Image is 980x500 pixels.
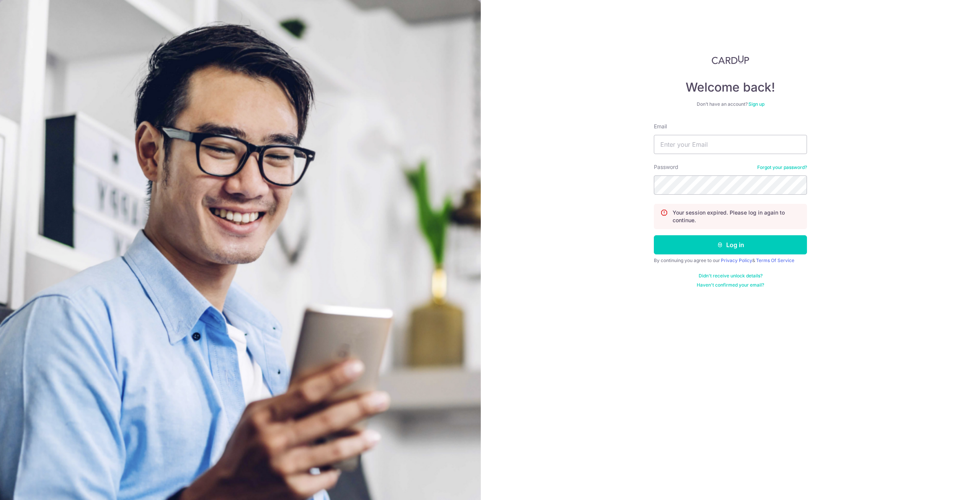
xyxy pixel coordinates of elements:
input: Enter your Email [654,135,807,154]
a: Sign up [748,101,764,107]
div: By continuing you agree to our & [654,257,807,264]
a: Privacy Policy [721,257,752,263]
a: Haven't confirmed your email? [697,282,764,288]
label: Password [654,163,678,171]
a: Terms Of Service [756,257,794,263]
h4: Welcome back! [654,80,807,95]
a: Forgot your password? [757,164,807,170]
button: Log in [654,235,807,254]
label: Email [654,123,667,130]
a: Didn't receive unlock details? [699,273,763,279]
div: Don’t have an account? [654,101,807,107]
img: CardUp Logo [712,55,749,64]
p: Your session expired. Please log in again to continue. [673,209,800,224]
